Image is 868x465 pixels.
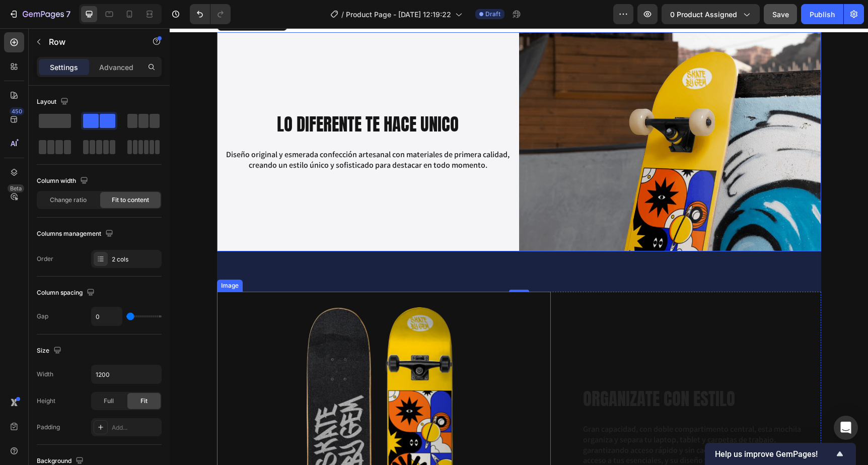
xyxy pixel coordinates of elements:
button: Show survey - Help us improve GemPages! [715,448,846,460]
div: Width [37,370,53,379]
div: Open Intercom Messenger [834,416,858,440]
span: / [341,9,344,20]
div: Gap [37,312,48,321]
div: Order [37,254,53,263]
p: Gran capacidad, con doble compartimento central, esta mochila organiza y separa tu laptop, tablet... [413,396,650,448]
p: 7 [66,8,70,20]
span: Change ratio [50,195,87,205]
span: Save [772,10,789,19]
div: Size [37,344,63,358]
span: Fit to content [112,195,149,205]
input: Auto [92,307,122,325]
div: Padding [37,423,60,432]
div: 2 cols [112,255,159,264]
button: Publish [801,4,843,24]
div: 450 [10,107,24,115]
p: Settings [50,62,78,73]
div: Height [37,396,55,406]
p: Advanced [99,62,133,73]
div: Column spacing [37,286,97,300]
span: Draft [485,10,500,19]
span: Full [104,396,114,406]
div: Add... [112,423,159,432]
button: 7 [4,4,75,24]
button: 0 product assigned [662,4,760,24]
span: Product Page - [DATE] 12:19:22 [346,9,451,20]
span: Fit [140,396,148,406]
div: Column width [37,174,90,188]
iframe: Design area [170,28,868,465]
div: Undo/Redo [190,4,231,24]
p: Row [49,36,134,48]
span: 0 product assigned [670,9,737,20]
button: Save [764,4,797,24]
div: Publish [810,9,835,20]
h2: ORGANIZATE CON ESTILO [412,358,651,383]
input: Auto [92,365,161,383]
div: Columns management [37,227,115,241]
span: Help us improve GemPages! [715,449,834,459]
div: Image [49,253,71,262]
div: Beta [8,184,24,192]
div: Layout [37,95,70,109]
